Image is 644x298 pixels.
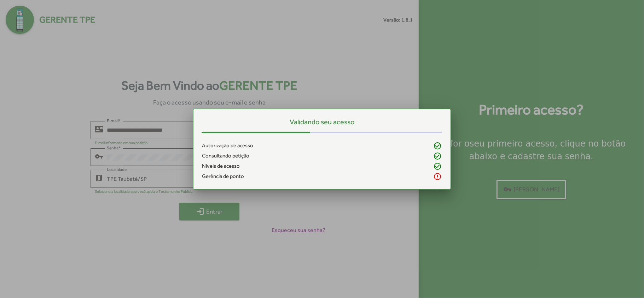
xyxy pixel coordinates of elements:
[202,118,442,126] h5: Validando seu acesso
[434,142,442,150] mat-icon: check_circle_outline
[202,162,240,170] span: Níveis de acesso
[434,162,442,171] mat-icon: check_circle_outline
[202,152,249,160] span: Consultando petição
[202,172,244,180] span: Gerência de ponto
[202,142,253,150] span: Autorização de acesso
[434,172,442,181] mat-icon: error_outline
[434,152,442,160] mat-icon: check_circle_outline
